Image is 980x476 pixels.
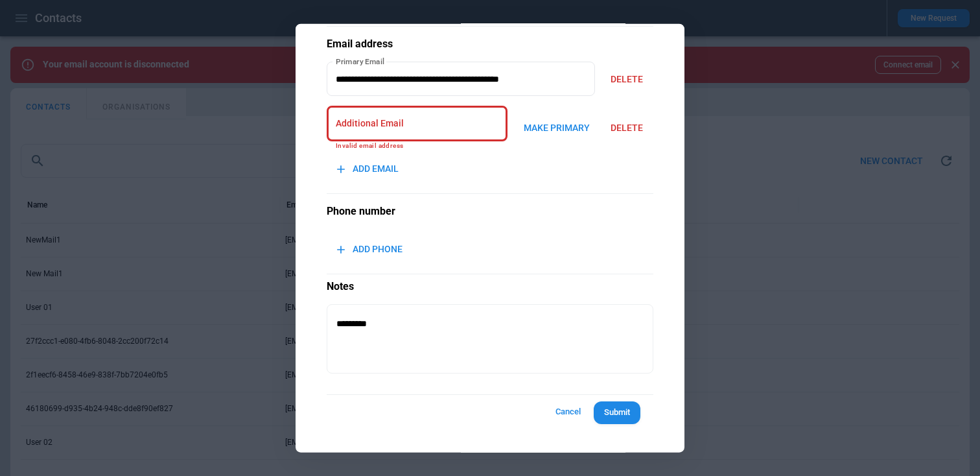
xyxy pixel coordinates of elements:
[327,37,653,51] h5: Email address
[336,56,385,67] label: Primary Email
[327,273,653,293] p: Notes
[600,113,653,141] button: DELETE
[327,204,653,219] h5: Phone number
[327,235,413,263] button: ADD PHONE
[600,65,653,93] button: DELETE
[547,400,589,424] button: Cancel
[327,155,409,183] button: ADD EMAIL
[513,113,600,141] button: MAKE PRIMARY
[336,143,498,149] p: Invalid email address
[594,401,640,424] button: Submit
